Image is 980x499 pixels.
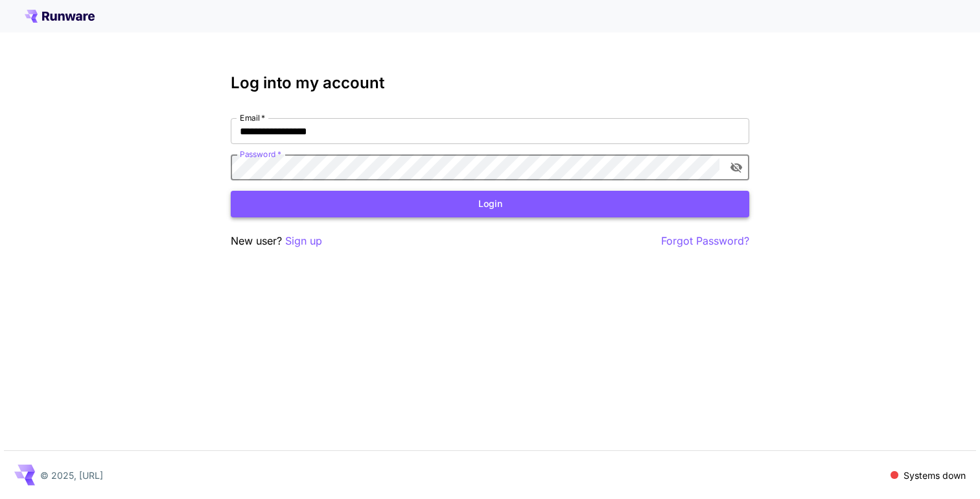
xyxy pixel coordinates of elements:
label: Password [240,149,281,160]
label: Email [240,112,265,123]
button: Login [231,191,749,217]
p: © 2025, [URL] [40,469,103,482]
h3: Log into my account [231,74,749,92]
p: New user? [231,233,322,249]
button: Forgot Password? [661,233,749,249]
p: Systems down [904,469,966,482]
button: toggle password visibility [725,156,748,179]
button: Sign up [285,233,322,249]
